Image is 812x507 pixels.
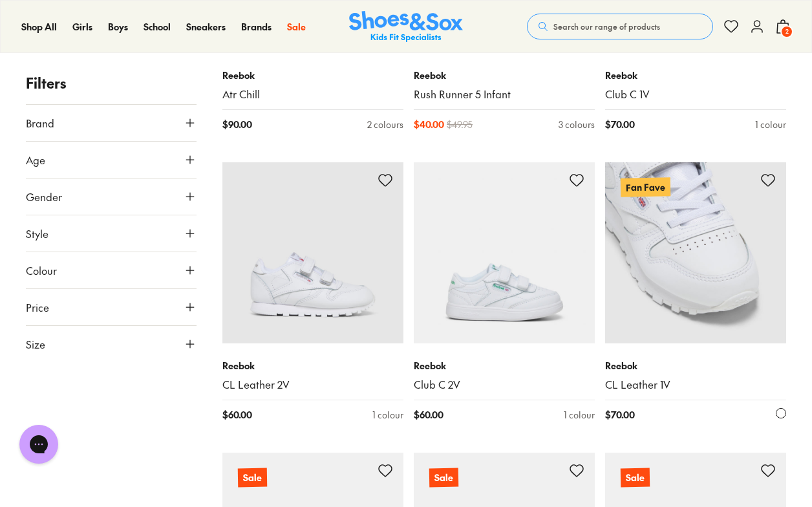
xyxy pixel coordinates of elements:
[26,252,197,288] button: Colour
[372,408,403,422] div: 1 colour
[414,378,595,392] a: Club C 2V
[222,118,252,131] span: $ 90.00
[367,118,403,131] div: 2 colours
[222,408,252,422] span: $ 60.00
[72,20,92,34] a: Girls
[222,378,403,392] a: CL Leather 2V
[13,420,65,468] iframe: Gorgias live chat messenger
[605,162,786,343] a: Fan Fave
[26,299,49,315] span: Price
[414,408,443,422] span: $ 60.00
[222,87,403,102] a: Atr Chill
[559,118,595,131] div: 3 colours
[414,118,444,131] span: $ 40.00
[605,87,786,102] a: Club C 1V
[26,72,197,94] p: Filters
[621,468,650,487] p: Sale
[72,20,92,33] span: Girls
[238,468,267,487] p: Sale
[26,189,62,204] span: Gender
[780,25,793,38] span: 2
[186,20,226,33] span: Sneakers
[447,118,473,131] span: $ 49.95
[26,289,197,325] button: Price
[527,14,713,39] button: Search our range of products
[349,11,463,43] img: SNS_Logo_Responsive.svg
[620,177,670,198] p: Fan Fave
[26,336,45,352] span: Size
[241,20,272,34] a: Brands
[26,326,197,362] button: Size
[21,20,57,34] a: Shop All
[26,226,48,241] span: Style
[144,20,171,33] span: School
[186,20,226,34] a: Sneakers
[26,105,197,141] button: Brand
[564,408,595,422] div: 1 colour
[108,20,128,34] a: Boys
[775,12,791,41] button: 2
[26,142,197,178] button: Age
[26,152,45,167] span: Age
[755,118,786,131] div: 1 colour
[414,359,595,372] p: Reebok
[605,359,786,372] p: Reebok
[26,178,197,215] button: Gender
[349,11,463,43] a: Shoes & Sox
[414,87,595,102] a: Rush Runner 5 Infant
[21,20,57,33] span: Shop All
[605,408,635,422] span: $ 70.00
[241,20,272,33] span: Brands
[553,21,660,32] span: Search our range of products
[605,69,786,82] p: Reebok
[222,359,403,372] p: Reebok
[287,20,306,34] a: Sale
[108,20,128,33] span: Boys
[605,118,635,131] span: $ 70.00
[414,69,595,82] p: Reebok
[429,468,458,487] p: Sale
[287,20,306,33] span: Sale
[26,263,57,278] span: Colour
[26,115,54,131] span: Brand
[26,215,197,252] button: Style
[605,378,786,392] a: CL Leather 1V
[144,20,171,34] a: School
[222,69,403,82] p: Reebok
